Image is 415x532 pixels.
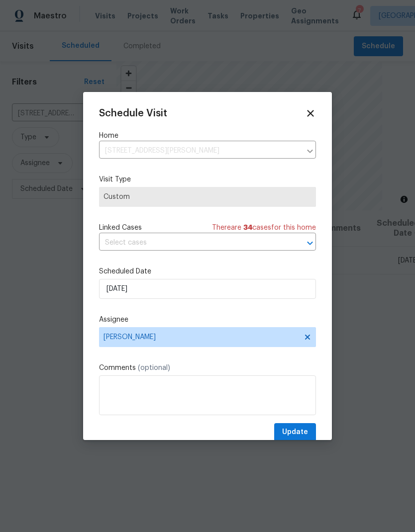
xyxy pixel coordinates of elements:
[212,223,316,233] span: There are case s for this home
[243,224,252,231] span: 34
[282,426,308,439] span: Update
[99,279,316,299] input: M/D/YYYY
[99,143,301,159] input: Enter in an address
[99,363,316,373] label: Comments
[138,364,170,371] span: (optional)
[99,131,316,141] label: Home
[99,315,316,325] label: Assignee
[99,175,316,184] label: Visit Type
[99,266,316,276] label: Scheduled Date
[305,108,316,119] span: Close
[303,236,317,250] button: Open
[99,235,288,251] input: Select cases
[99,108,167,118] span: Schedule Visit
[104,333,299,341] span: [PERSON_NAME]
[274,423,316,442] button: Update
[104,192,311,202] span: Custom
[99,223,142,233] span: Linked Cases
